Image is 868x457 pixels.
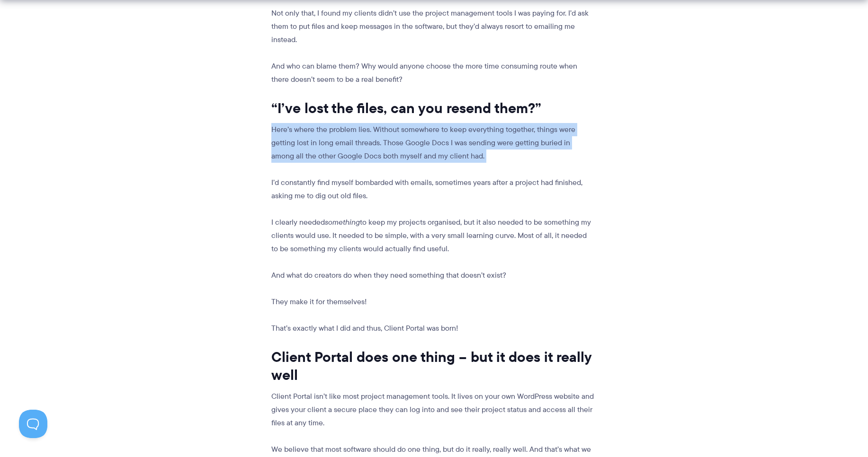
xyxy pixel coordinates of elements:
p: Client Portal isn’t like most project management tools. It lives on your own WordPress website an... [271,390,594,430]
iframe: Toggle Customer Support [19,410,47,438]
p: And who can blame them? Why would anyone choose the more time consuming route when there doesn’t ... [271,60,594,86]
h2: Client Portal does one thing – but it does it really well [271,348,594,384]
p: And what do creators do when they need something that doesn’t exist? [271,269,594,282]
p: They make it for themselves! [271,295,594,308]
h2: “I’ve lost the files, can you resend them?” [271,99,594,117]
em: something [325,217,360,228]
p: I clearly needed to keep my projects organised, but it also needed to be something my clients wou... [271,216,594,255]
p: Here’s where the problem lies. Without somewhere to keep everything together, things were getting... [271,123,594,163]
p: That’s exactly what I did and thus, Client Portal was born! [271,322,594,335]
p: I’d constantly find myself bombarded with emails, sometimes years after a project had finished, a... [271,176,594,202]
p: Not only that, I found my clients didn’t use the project management tools I was paying for. I’d a... [271,7,594,46]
